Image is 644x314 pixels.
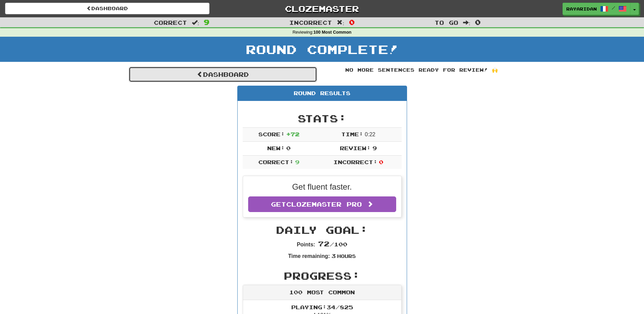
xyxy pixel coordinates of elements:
span: 0 : 22 [365,132,375,137]
a: rayaridan / [563,3,630,15]
span: 0 [286,145,291,151]
h2: Progress: [243,270,402,281]
span: 3 [331,252,336,259]
span: 9 [204,18,209,26]
span: 9 [295,159,299,165]
a: GetClozemaster Pro [248,196,396,212]
a: Dashboard [5,3,209,14]
span: + 72 [286,131,299,137]
span: Score: [258,131,285,137]
small: Hours [337,253,356,259]
span: 0 [475,18,481,26]
span: 0 [349,18,355,26]
span: Time: [341,131,363,137]
span: Clozemaster Pro [286,200,362,208]
span: Incorrect [289,19,332,26]
span: 0 [379,159,383,165]
a: Clozemaster [220,3,424,15]
a: Dashboard [129,67,317,82]
h1: Round Complete! [2,42,642,56]
strong: Time remaining: [288,253,330,259]
span: 9 [372,145,377,151]
strong: Points: [297,242,315,247]
div: Round Results [238,86,407,101]
span: : [463,20,471,25]
span: Playing: 34 / 825 [291,304,353,310]
span: rayaridan [566,6,597,12]
span: To go [435,19,458,26]
span: / 100 [318,241,347,247]
h2: Stats: [243,113,402,124]
strong: 100 Most Common [313,30,351,35]
span: Correct: [258,159,294,165]
h2: Daily Goal: [243,224,402,235]
span: : [192,20,199,25]
p: Get fluent faster. [248,181,396,193]
span: Incorrect: [333,159,378,165]
span: : [337,20,344,25]
div: 100 Most Common [243,285,401,300]
div: No more sentences ready for review! 🙌 [327,67,516,73]
span: New: [267,145,285,151]
span: 72 [318,240,330,248]
span: / [612,5,615,10]
span: Review: [340,145,371,151]
span: Correct [154,19,187,26]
